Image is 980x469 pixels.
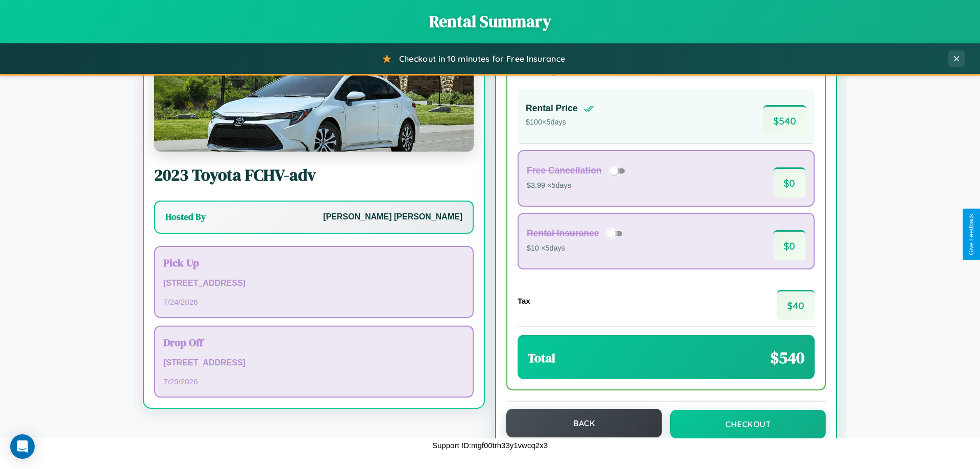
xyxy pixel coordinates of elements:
p: [PERSON_NAME] [PERSON_NAME] [323,210,462,225]
span: $ 0 [773,167,805,198]
h4: Free Cancellation [527,165,602,176]
span: $ 0 [773,230,805,260]
h4: Rental Insurance [527,228,599,239]
h3: Total [528,350,555,366]
span: Checkout in 10 minutes for Free Insurance [399,54,565,64]
span: $ 40 [777,290,815,320]
button: Back [506,409,662,437]
p: $3.99 × 5 days [527,179,628,192]
p: [STREET_ADDRESS] [163,356,464,371]
button: Checkout [670,410,826,438]
h2: 2023 Toyota FCHV-adv [154,164,474,186]
p: $ 100 × 5 days [526,116,594,129]
p: Support ID: mgf00trh33y1vwcq2x3 [432,438,548,452]
h3: Pick Up [163,255,464,270]
h4: Tax [518,297,530,305]
div: Open Intercom Messenger [10,434,35,459]
p: 7 / 29 / 2026 [163,375,464,388]
img: Toyota FCHV-adv [154,50,474,152]
div: Give Feedback [968,214,975,255]
span: $ 540 [770,347,804,369]
p: [STREET_ADDRESS] [163,276,464,291]
h1: Rental Summary [10,10,970,33]
h3: Drop Off [163,335,464,350]
h4: Rental Price [526,103,578,114]
p: 7 / 24 / 2026 [163,295,464,309]
h3: Hosted By [165,211,206,223]
p: $10 × 5 days [527,242,626,255]
span: $ 540 [763,105,806,135]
